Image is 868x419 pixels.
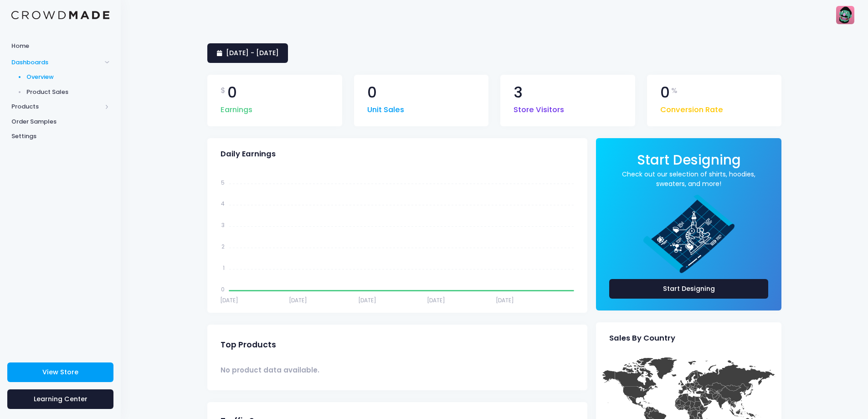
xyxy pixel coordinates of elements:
span: Daily Earnings [221,150,276,159]
span: 0 [660,85,670,100]
tspan: 0 [221,285,225,293]
img: User [836,6,854,24]
a: Start Designing [637,158,741,167]
tspan: [DATE] [496,296,514,304]
span: % [671,85,678,96]
span: Start Designing [637,150,741,169]
span: 0 [367,85,377,100]
span: Top Products [221,340,276,350]
span: 3 [514,85,523,100]
span: Overview [26,72,110,82]
tspan: [DATE] [358,296,376,304]
span: Store Visitors [514,100,564,116]
span: Learning Center [34,394,87,403]
span: Conversion Rate [660,100,723,116]
span: Home [11,41,109,51]
span: [DATE] - [DATE] [226,48,279,57]
tspan: [DATE] [289,296,307,304]
a: Learning Center [7,389,113,409]
tspan: [DATE] [427,296,445,304]
tspan: [DATE] [220,296,238,304]
span: Order Samples [11,117,109,126]
tspan: 1 [223,264,225,272]
span: Dashboards [11,58,102,67]
span: 0 [227,85,237,100]
span: Products [11,102,102,111]
tspan: 2 [221,243,225,250]
span: $ [221,85,226,96]
span: Product Sales [26,88,110,97]
a: View Store [7,362,113,382]
a: [DATE] - [DATE] [207,43,288,63]
span: No product data available. [221,365,319,375]
a: Start Designing [609,279,768,299]
img: Logo [11,11,109,20]
span: Sales By Country [609,334,675,343]
tspan: 5 [221,178,225,186]
span: View Store [42,367,78,377]
a: Check out our selection of shirts, hoodies, sweaters, and more! [609,170,768,189]
tspan: 3 [221,221,225,229]
tspan: 4 [221,200,225,207]
span: Unit Sales [367,100,404,116]
span: Earnings [221,100,252,116]
span: Settings [11,132,109,141]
